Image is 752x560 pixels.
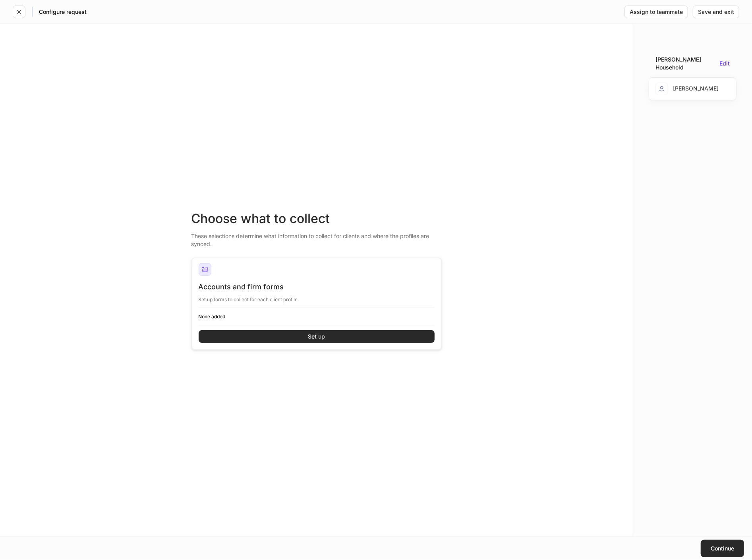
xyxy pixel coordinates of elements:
[698,9,734,15] div: Save and exit
[191,227,442,248] div: These selections determine what information to collect for clients and where the profiles are syn...
[701,540,744,557] button: Continue
[711,546,734,551] div: Continue
[199,313,435,320] h6: None added
[655,56,716,71] div: [PERSON_NAME] Household
[191,210,442,227] div: Choose what to collect
[199,282,435,292] div: Accounts and firm forms
[624,6,688,18] button: Assign to teammate
[39,8,87,16] h5: Configure request
[308,334,325,339] div: Set up
[719,61,730,66] button: Edit
[199,292,435,303] div: Set up forms to collect for each client profile.
[693,6,739,18] button: Save and exit
[199,330,435,343] button: Set up
[655,83,719,95] div: [PERSON_NAME]
[630,9,683,15] div: Assign to teammate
